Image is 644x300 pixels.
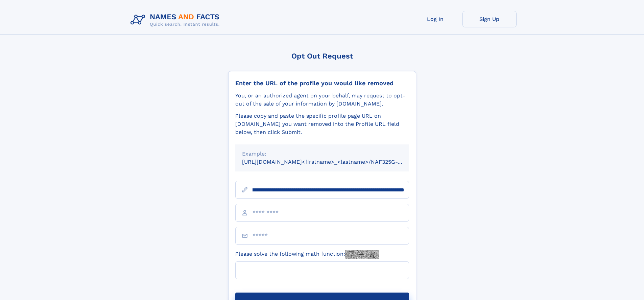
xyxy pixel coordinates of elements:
[235,79,409,87] div: Enter the URL of the profile you would like removed
[242,159,422,165] small: [URL][DOMAIN_NAME]<firstname>_<lastname>/NAF325G-xxxxxxxx
[235,250,379,259] label: Please solve the following math function:
[462,11,517,27] a: Sign Up
[242,150,402,158] div: Example:
[228,52,416,60] div: Opt Out Request
[235,112,409,136] div: Please copy and paste the specific profile page URL on [DOMAIN_NAME] you want removed into the Pr...
[128,11,225,29] img: Logo Names and Facts
[235,92,409,108] div: You, or an authorized agent on your behalf, may request to opt-out of the sale of your informatio...
[408,11,462,27] a: Log In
